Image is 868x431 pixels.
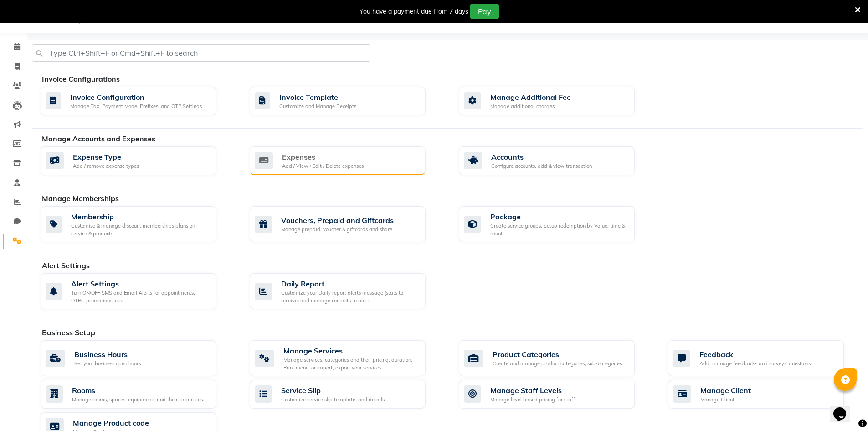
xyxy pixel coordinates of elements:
[250,273,445,309] a: Daily ReportCustomize your Daily report alerts message (stats to receive) and manage contacts to ...
[459,340,654,376] a: Product CategoriesCreate and manage product categories, sub-categories
[490,385,575,396] div: Manage Staff Levels
[71,289,209,304] div: Turn ON/OFF SMS and Email Alerts for appointments, OTPs, promotions, etc.
[490,211,627,222] div: Package
[74,360,141,368] div: Set your business open hours
[491,151,592,162] div: Accounts
[281,396,386,404] div: Customize service slip template, and details.
[491,162,592,170] div: Configure accounts, add & view transaction
[279,92,356,103] div: Invoice Template
[281,385,386,396] div: Service Slip
[250,206,445,242] a: Vouchers, Prepaid and GiftcardsManage prepaid, voucher & giftcards and share
[72,385,204,396] div: Rooms
[470,4,499,19] button: Pay
[41,340,236,376] a: Business HoursSet your business open hours
[282,162,364,170] div: Add / View / Edit / Delete expenses
[73,417,149,428] div: Manage Product code
[74,349,141,360] div: Business Hours
[360,7,468,16] div: You have a payment due from 7 days
[699,360,811,368] div: Add, manage feedbacks and surveys' questions
[459,87,654,115] a: Manage Additional FeeManage additional charges
[459,380,654,409] a: Manage Staff LevelsManage level based pricing for staff
[281,215,394,226] div: Vouchers, Prepaid and Giftcards
[41,206,236,242] a: MembershipCustomise & manage discount memberships plans on service & products
[282,151,364,162] div: Expenses
[699,349,811,360] div: Feedback
[830,395,859,422] iframe: chat widget
[250,380,445,409] a: Service SlipCustomize service slip template, and details.
[281,289,418,304] div: Customize your Daily report alerts message (stats to receive) and manage contacts to alert.
[668,340,863,376] a: FeedbackAdd, manage feedbacks and surveys' questions
[279,103,356,110] div: Customize and Manage Receipts
[72,396,204,404] div: Manage rooms, spaces, equipments and their capacities.
[41,380,236,409] a: RoomsManage rooms, spaces, equipments and their capacities.
[700,396,751,404] div: Manage Client
[73,151,139,162] div: Expense Type
[70,103,202,110] div: Manage Tax, Payment Mode, Prefixes, and OTP Settings
[490,396,575,404] div: Manage level based pricing for staff
[250,146,445,176] a: ExpensesAdd / View / Edit / Delete expenses
[71,211,209,222] div: Membership
[32,44,370,62] input: Type Ctrl+Shift+F or Cmd+Shift+F to search
[493,360,622,368] div: Create and manage product categories, sub-categories
[459,206,654,242] a: PackageCreate service groups, Setup redemption by Value, time & count
[41,146,236,176] a: Expense TypeAdd / remove expense types
[250,87,445,115] a: Invoice TemplateCustomize and Manage Receipts
[250,340,445,376] a: Manage ServicesManage services, categories and their pricing, duration. Print menu, or import, ex...
[490,92,571,103] div: Manage Additional Fee
[700,385,751,396] div: Manage Client
[490,222,627,237] div: Create service groups, Setup redemption by Value, time & count
[71,222,209,237] div: Customise & manage discount memberships plans on service & products
[281,278,418,289] div: Daily Report
[70,92,202,103] div: Invoice Configuration
[283,345,418,356] div: Manage Services
[668,380,863,409] a: Manage ClientManage Client
[459,146,654,176] a: AccountsConfigure accounts, add & view transaction
[281,226,394,234] div: Manage prepaid, voucher & giftcards and share
[41,87,236,115] a: Invoice ConfigurationManage Tax, Payment Mode, Prefixes, and OTP Settings
[71,278,209,289] div: Alert Settings
[493,349,622,360] div: Product Categories
[41,273,236,309] a: Alert SettingsTurn ON/OFF SMS and Email Alerts for appointments, OTPs, promotions, etc.
[490,103,571,110] div: Manage additional charges
[73,162,139,170] div: Add / remove expense types
[283,356,418,371] div: Manage services, categories and their pricing, duration. Print menu, or import, export your servi...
